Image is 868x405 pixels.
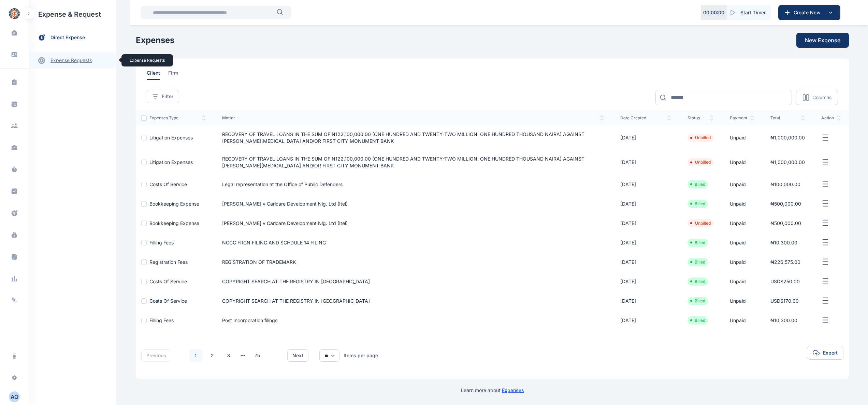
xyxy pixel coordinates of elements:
button: next [287,349,308,362]
span: expenses type [149,115,206,121]
span: client [147,70,160,80]
a: Costs of Service [149,181,187,187]
span: ₦500,000.00 [770,220,801,226]
td: [DATE] [612,233,679,252]
button: Filter [147,90,179,103]
span: ₦100,000.00 [770,181,800,187]
span: Costs of Service [149,279,187,284]
td: Unpaid [722,291,762,311]
a: Bookkeeping Expense [149,201,199,207]
li: Billed [690,240,705,245]
td: Unpaid [722,252,762,272]
li: Billed [690,182,705,187]
td: [DATE] [612,125,679,150]
span: USD$250.00 [770,279,800,284]
span: payment [730,115,754,121]
span: ₦10,300.00 [770,317,797,323]
td: [DATE] [612,194,679,213]
a: Filling Fees [149,317,174,323]
td: COPYRIGHT SEARCH AT THE REGISTRY IN [GEOGRAPHIC_DATA] [214,291,612,311]
span: total [770,115,805,121]
a: direct expense [29,29,116,47]
span: Start Timer [740,9,766,16]
td: Unpaid [722,311,762,330]
a: firm [168,70,186,80]
button: AO [9,391,20,402]
li: Billed [690,201,705,207]
span: status [688,115,713,121]
a: Litigation Expenses [149,135,193,140]
span: Filter [162,93,173,100]
span: New Expense [805,36,840,44]
span: firm [168,70,178,80]
a: Litigation Expenses [149,159,193,165]
button: AO [4,391,25,402]
h1: Expenses [136,35,174,46]
li: Billed [690,279,705,284]
li: Unbilled [690,160,711,165]
span: Create New [791,9,826,16]
span: ₦500,000.00 [770,201,801,207]
li: 1 [189,349,203,362]
td: Unpaid [722,150,762,175]
td: RECOVERY OF TRAVEL LOANS IN THE SUM OF N122,100,000.00 (ONE HUNDRED AND TWENTY-TWO MILLION, ONE H... [214,125,612,150]
a: 1 [189,349,202,362]
button: Columns [796,90,838,105]
button: previous [141,349,171,362]
td: Unpaid [722,175,762,194]
a: client [147,70,168,80]
li: 75 [250,349,264,362]
a: expense requests [29,52,116,69]
div: A O [9,393,20,401]
a: Registration Fees [149,259,188,265]
td: [DATE] [612,272,679,291]
td: RECOVERY OF TRAVEL LOANS IN THE SUM OF N122,100,000.00 (ONE HUNDRED AND TWENTY-TWO MILLION, ONE H... [214,150,612,175]
td: REGISTRATION OF TRADEMARK [214,252,612,272]
span: direct expense [50,34,85,41]
a: Bookkeeping Expense [149,220,199,226]
li: Billed [690,318,705,323]
td: Unpaid [722,272,762,291]
span: ₦1,000,000.00 [770,135,805,140]
button: Start Timer [727,5,771,20]
td: [DATE] [612,252,679,272]
p: Learn more about [461,387,524,394]
li: Billed [690,298,705,304]
td: [DATE] [612,213,679,233]
td: [DATE] [612,311,679,330]
li: Billed [690,259,705,265]
p: Columns [812,94,831,101]
td: [PERSON_NAME] v Carlcare Development Nig. Ltd (Itel) [214,194,612,213]
button: New Expense [796,33,849,48]
div: Items per page [344,352,378,359]
span: matter [222,115,604,121]
td: Unpaid [722,125,762,150]
p: 00 : 00 : 00 [703,9,724,16]
li: 2 [205,349,219,362]
span: ₦1,000,000.00 [770,159,805,165]
td: [DATE] [612,175,679,194]
td: COPYRIGHT SEARCH AT THE REGISTRY IN [GEOGRAPHIC_DATA] [214,272,612,291]
a: Costs of Service [149,298,187,304]
li: 向后 3 页 [238,351,248,360]
a: 75 [251,349,264,362]
a: Filling Fees [149,240,174,245]
button: Create New [778,5,840,20]
td: Unpaid [722,194,762,213]
li: 3 [222,349,235,362]
a: Expenses [502,387,524,393]
li: Unbilled [690,135,711,140]
td: [DATE] [612,291,679,311]
td: Unpaid [722,233,762,252]
td: [PERSON_NAME] v Carlcare Development Nig. Ltd (Itel) [214,213,612,233]
a: 3 [222,349,235,362]
span: action [821,115,841,121]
